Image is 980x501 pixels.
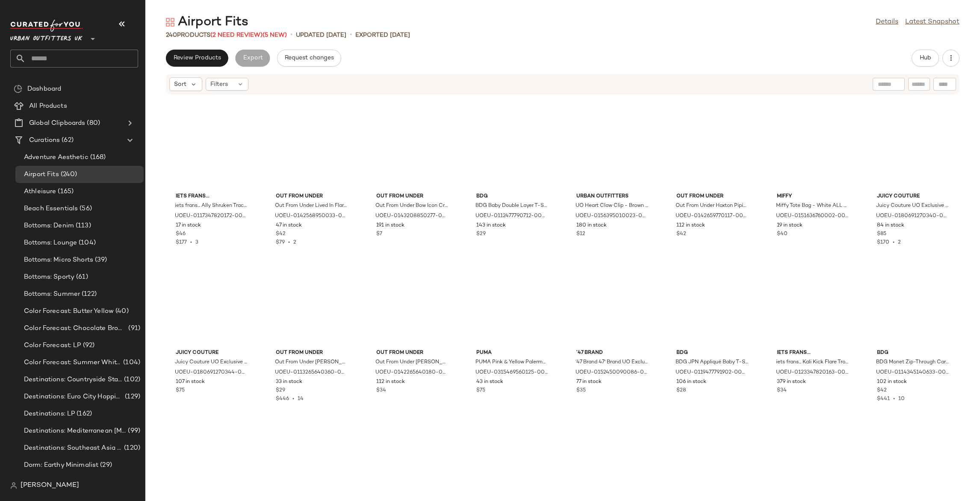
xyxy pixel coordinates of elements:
span: (5 New) [263,32,287,38]
span: $85 [877,230,886,238]
button: Hub [912,50,939,67]
span: Urban Outfitters [576,193,649,200]
span: (39) [93,255,107,265]
span: (56) [78,204,92,214]
span: (162) [75,409,92,419]
span: BDG [877,349,950,357]
span: 180 in stock [576,222,607,230]
span: Curations [29,136,60,145]
span: Bottoms: Lounge [24,238,77,248]
span: • [890,396,898,402]
span: Adventure Aesthetic [24,153,89,162]
span: 14 [298,396,304,402]
span: Destinations: Mediterranean [MEDICAL_DATA] [24,426,126,436]
span: Color Forecast: Butter Yellow [24,306,114,316]
span: BDG Baby Double Layer T-Shirt - Navy L at Urban Outfitters [475,202,548,210]
span: Out From Under [PERSON_NAME] - Grey S at Urban Outfitters [375,359,448,366]
span: Destinations: Southeast Asia Adventures [24,443,122,453]
span: (40) [114,306,129,316]
span: 143 in stock [476,222,506,230]
div: Products [166,31,287,40]
span: 379 in stock [777,378,806,386]
span: UOEU-0114345140633-000-066 [876,369,949,377]
span: (102) [122,375,140,385]
span: 19 in stock [777,222,803,230]
span: 112 in stock [676,222,705,230]
span: $29 [276,387,285,395]
span: UOEU-0119477791902-000-004 [676,369,748,377]
span: (91) [127,324,140,333]
span: (122) [80,289,97,299]
span: $446 [276,396,289,402]
img: svg%3e [166,18,174,27]
span: BDG JPN Appliqué Baby T-Shirt - Grey M at Urban Outfitters [676,359,748,366]
span: 240 [166,32,177,38]
span: Review Products [173,55,221,62]
span: (165) [56,187,74,197]
span: Out From Under Bow Icon Crew Socks - Cream at Urban Outfitters [375,202,448,210]
span: Puma [476,349,549,357]
span: UOEU-0142265640180-000-004 [375,369,448,377]
span: • [187,240,195,245]
span: 112 in stock [376,378,405,386]
span: (99) [126,426,140,436]
span: 191 in stock [376,222,404,230]
p: Exported [DATE] [355,31,410,40]
span: 77 in stock [576,378,602,386]
span: (62) [60,136,74,145]
span: • [285,240,293,245]
span: $42 [276,230,286,238]
span: $75 [476,387,485,395]
span: 106 in stock [676,378,706,386]
span: (61) [74,272,88,282]
span: UOEU-0113265640360-000-004 [275,369,348,377]
span: BDG [476,193,549,200]
span: UOEU-0152450090086-000-041 [576,369,648,377]
span: (120) [122,443,140,453]
span: UOEU-0180691270344-000-061 [175,369,248,377]
span: UO Heart Claw Clip - Brown ALL at Urban Outfitters [576,202,648,210]
span: $35 [576,387,586,395]
span: UOEU-0156395010023-000-020 [576,212,648,220]
img: cfy_white_logo.C9jOOHJF.svg [10,20,83,32]
span: Juicy Couture UO Exclusive Wine [PERSON_NAME] Wide Leg Joggers - Maroon S at Urban Outfitters [175,359,248,366]
span: iets frans... Ally Shruken Track Top - Blush M at Urban Outfitters [175,202,248,210]
span: $7 [376,230,382,238]
span: $75 [176,387,185,395]
span: Destinations: Countryside Staycation [24,375,122,385]
span: Destinations: LP [24,409,75,419]
span: $29 [476,230,486,238]
span: 3 [195,240,198,245]
span: (129) [123,392,140,402]
span: Dorm: Earthy Minimalist [24,460,98,470]
div: Airport Fits [166,14,248,31]
span: Out From Under [376,349,449,357]
span: UOEU-0315469560125-000-066 [475,369,548,377]
span: UOEU-0180691270340-000-061 [876,212,949,220]
span: • [889,240,898,245]
span: Bottoms: Summer [24,289,80,299]
span: Dashboard [27,84,61,94]
span: (104) [121,358,140,368]
span: UOEU-0112477790712-000-041 [475,212,548,220]
span: Out From Under [276,193,348,200]
span: $441 [877,396,890,402]
span: UOEU-0142659770117-000-053 [676,212,748,220]
span: ’47 Brand 47' Brand UO Exclusive Pinstripe Cleanup Baseball Cap - Navy at Urban Outfitters [576,359,648,366]
span: 107 in stock [176,378,205,386]
span: Color Forecast: Summer Whites [24,358,121,368]
span: (92) [81,341,95,351]
span: UOEU-0142568950033-000-040 [275,212,348,220]
span: • [289,396,298,402]
span: UOEU-0123347820163-000-004 [776,369,849,377]
a: Details [876,17,898,27]
span: Miffy Tote Bag - White ALL at Urban Outfitters [776,202,849,210]
span: UOEU-0151636760002-000-010 [776,212,849,220]
a: Latest Snapshot [905,17,959,27]
span: • [350,30,352,40]
span: $34 [376,387,386,395]
span: BDG [676,349,749,357]
span: $40 [777,230,788,238]
span: Urban Outfitters UK [10,29,83,44]
span: • [290,30,292,40]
